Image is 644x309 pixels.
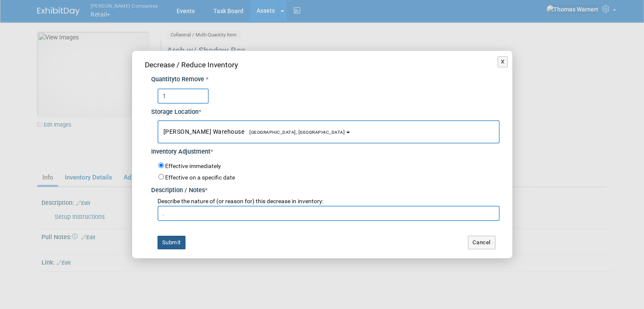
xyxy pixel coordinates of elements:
span: Describe the nature of (or reason for) this decrease in inventory: [158,198,323,204]
span: [PERSON_NAME] Warehouse [163,128,345,135]
button: X [498,56,508,67]
span: [GEOGRAPHIC_DATA], [GEOGRAPHIC_DATA] [244,130,345,135]
div: Inventory Adjustment [151,143,500,157]
div: Storage Location [151,104,500,117]
span: Decrease / Reduce Inventory [145,61,238,69]
button: Submit [158,236,185,249]
div: Description / Notes [151,182,500,195]
div: Quantity [151,75,500,84]
button: [PERSON_NAME] Warehouse[GEOGRAPHIC_DATA], [GEOGRAPHIC_DATA] [158,120,500,143]
button: Cancel [468,236,495,249]
span: to Remove [174,76,204,83]
label: Effective on a specific date [165,174,235,181]
label: Effective immediately [165,162,221,171]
